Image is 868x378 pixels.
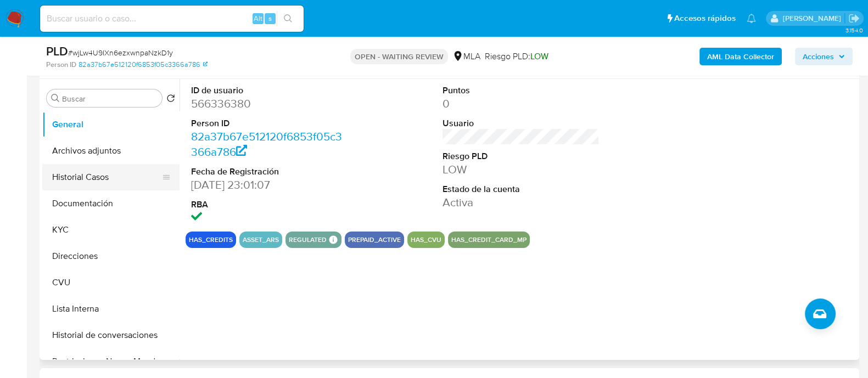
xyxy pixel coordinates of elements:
[845,26,863,35] span: 3.154.0
[452,50,480,63] div: MLA
[803,48,834,65] span: Acciones
[42,164,171,190] button: Historial Casos
[350,49,448,64] p: OPEN - WAITING REVIEW
[243,238,279,242] button: asset_ars
[191,117,348,129] dt: Person ID
[191,166,348,178] dt: Fecha de Registración
[289,238,327,242] button: regulated
[699,48,782,65] button: AML Data Collector
[42,269,180,296] button: CVU
[42,138,180,164] button: Archivos adjuntos
[277,11,299,26] button: search-icon
[191,84,348,97] dt: ID de usuario
[443,183,600,195] dt: Estado de la cuenta
[79,60,208,70] a: 82a37b67e512120f6853f05c3366a786
[191,96,348,111] dd: 566336380
[189,238,233,242] button: has_credits
[254,13,262,24] span: Alt
[485,50,548,63] span: Riesgo PLD:
[795,48,853,65] button: Acciones
[46,60,76,70] b: Person ID
[443,96,600,111] dd: 0
[530,50,548,63] span: LOW
[166,94,175,106] button: Volver al orden por defecto
[42,111,180,138] button: General
[443,117,600,129] dt: Usuario
[747,14,756,23] a: Notificaciones
[191,199,348,211] dt: RBA
[707,48,774,65] b: AML Data Collector
[443,84,600,97] dt: Puntos
[451,238,527,242] button: has_credit_card_mp
[782,13,844,24] p: martin.degiuli@mercadolibre.com
[42,322,180,348] button: Historial de conversaciones
[411,238,441,242] button: has_cvu
[42,217,180,243] button: KYC
[191,177,348,193] dd: [DATE] 23:01:07
[674,13,736,24] span: Accesos rápidos
[51,94,60,103] button: Buscar
[443,150,600,162] dt: Riesgo PLD
[42,190,180,217] button: Documentación
[42,243,180,269] button: Direcciones
[68,47,173,58] span: # wjLw4U9IXn6ezxwnpaNzkD1y
[46,42,68,60] b: PLD
[268,13,272,24] span: s
[191,128,342,160] a: 82a37b67e512120f6853f05c3366a786
[42,296,180,322] button: Lista Interna
[848,13,860,24] a: Salir
[443,162,600,177] dd: LOW
[40,12,304,26] input: Buscar usuario o caso...
[42,348,180,375] button: Restricciones Nuevo Mundo
[348,238,401,242] button: prepaid_active
[443,195,600,210] dd: Activa
[62,94,158,104] input: Buscar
